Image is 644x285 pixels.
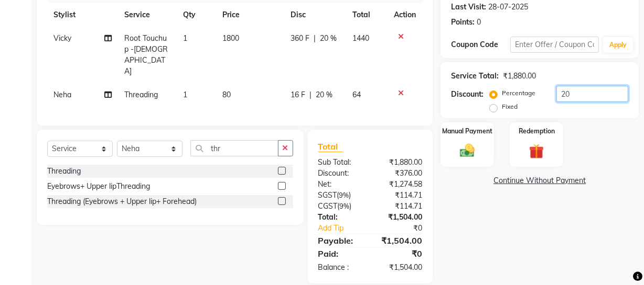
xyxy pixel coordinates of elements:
[216,3,284,27] th: Price
[310,179,370,190] div: Net:
[370,262,430,273] div: ₹1,504.00
[451,71,499,82] div: Service Total:
[53,90,71,99] span: Neha
[380,223,430,234] div: ₹0
[320,33,337,44] span: 20 %
[310,157,370,168] div: Sub Total:
[443,175,637,186] a: Continue Without Payment
[503,71,536,82] div: ₹1,880.00
[310,247,370,260] div: Paid:
[352,33,369,43] span: 1440
[370,168,430,179] div: ₹376.00
[451,89,484,100] div: Discount:
[451,39,510,50] div: Coupon Code
[339,191,349,199] span: 9%
[370,247,430,260] div: ₹0
[183,33,187,43] span: 1
[183,90,187,99] span: 1
[222,33,239,43] span: 1800
[124,90,158,99] span: Threading
[370,179,430,190] div: ₹1,274.58
[222,90,231,99] span: 80
[310,168,370,179] div: Discount:
[318,141,342,152] span: Total
[309,89,312,100] span: |
[488,2,528,13] div: 28-07-2025
[442,127,492,136] label: Manual Payment
[318,201,338,211] span: CGST
[502,102,518,111] label: Fixed
[519,127,555,136] label: Redemption
[47,196,197,207] div: Threading (Eyebrows + Upper lip+ Forehead)
[47,3,118,27] th: Stylist
[370,157,430,168] div: ₹1,880.00
[190,140,278,156] input: Search or Scan
[53,33,71,43] span: Vicky
[455,142,479,159] img: _cash.svg
[318,190,337,200] span: SGST
[310,190,370,201] div: ( )
[524,142,549,161] img: _gift.svg
[47,181,150,192] div: Eyebrows+ Upper lipThreading
[177,3,216,27] th: Qty
[388,3,422,27] th: Action
[603,37,633,53] button: Apply
[370,201,430,212] div: ₹114.71
[477,17,481,28] div: 0
[284,3,346,27] th: Disc
[310,212,370,223] div: Total:
[310,201,370,212] div: ( )
[370,190,430,201] div: ₹114.71
[310,223,380,234] a: Add Tip
[310,234,370,247] div: Payable:
[47,166,81,177] div: Threading
[291,33,309,44] span: 360 F
[451,2,486,13] div: Last Visit:
[316,89,332,100] span: 20 %
[502,88,535,98] label: Percentage
[451,17,475,28] div: Points:
[310,262,370,273] div: Balance :
[340,202,350,210] span: 9%
[118,3,177,27] th: Service
[124,33,168,76] span: Root Touchup -[DEMOGRAPHIC_DATA]
[346,3,388,27] th: Total
[370,234,430,247] div: ₹1,504.00
[370,212,430,223] div: ₹1,504.00
[291,89,305,100] span: 16 F
[352,90,361,99] span: 64
[510,37,599,53] input: Enter Offer / Coupon Code
[314,33,316,44] span: |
